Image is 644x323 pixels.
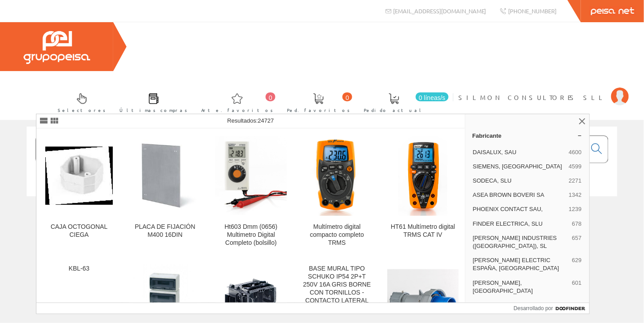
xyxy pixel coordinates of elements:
img: CAJA OCTOGONAL CIEGA [45,147,113,205]
font: 1342 [569,191,582,198]
font: HT61 Multímetro digital TRMS CAT IV [391,223,455,238]
font: 4600 [569,149,582,156]
a: Multímetro digital compacto completo TRMS Multímetro digital compacto completo TRMS [294,129,380,257]
font: Multímetro digital compacto completo TRMS [310,223,364,246]
font: [PERSON_NAME] INDUSTRIES ([GEOGRAPHIC_DATA]), SL [473,235,557,249]
font: 601 [572,279,582,286]
font: GUIJARRO HERMANOS, SL [473,302,548,308]
a: Desarrollado por [514,303,589,314]
font: 0 [346,94,349,101]
img: PLACA DE FIJACIÓN M400 16DIN [129,140,201,211]
font: SIEMENS, [GEOGRAPHIC_DATA] [473,163,562,170]
font: 24727 [258,117,274,124]
font: 0 [269,94,272,101]
font: Fabricante [473,132,502,139]
font: BASE MURAL TIPO SCHUKO IP54 2P+T 250V 16A GRIS BORNE CON TORNILLOS - CONTACTO LATERAL [303,265,371,304]
font: FINDER ELECTRICA, SLU [473,220,543,227]
a: Selectores [49,86,110,118]
font: Selectores [58,107,106,113]
font: SODECA, SLU [473,177,512,184]
font: 0 líneas/s [419,94,445,101]
font: KBL-63 [69,265,90,272]
font: Desarrollado por [514,305,553,311]
font: Últimas compras [119,107,187,113]
font: Resultados: [227,117,258,124]
font: 4599 [569,163,582,170]
a: Ht603 Dmm (0656) Multimetro Digital Completo (bolsillo) Ht603 Dmm (0656) Multimetro Digital Compl... [208,129,294,257]
font: DAISALUX, SAU [473,149,517,156]
font: PHOENIX CONTACT SAU, [473,206,543,212]
font: 539 [572,302,582,308]
a: SILMON CONSULTORES SLL [458,86,629,94]
img: Grupo Peisa [24,31,90,64]
img: HT61 Multímetro digital TRMS CAT IV [398,136,447,216]
a: CAJA OCTOGONAL CIEGA CAJA OCTOGONAL CIEGA [36,129,122,257]
font: 1239 [569,206,582,212]
a: Fabricante [465,128,589,143]
font: [EMAIL_ADDRESS][DOMAIN_NAME] [394,7,486,15]
font: [PERSON_NAME], [GEOGRAPHIC_DATA] [473,279,533,294]
font: 678 [572,220,582,227]
font: 657 [572,235,582,241]
font: PLACA DE FIJACIÓN M400 16DIN [135,223,195,238]
font: Ht603 Dmm (0656) Multimetro Digital Completo (bolsillo) [225,223,278,246]
a: HT61 Multímetro digital TRMS CAT IV HT61 Multímetro digital TRMS CAT IV [380,129,466,257]
font: Arte. favoritos [201,107,273,113]
img: Ht603 Dmm (0656) Multimetro Digital Completo (bolsillo) [215,136,287,215]
font: ASEA BROWN BOVERI SA [473,191,545,198]
font: Ped. favoritos [287,107,350,113]
a: PLACA DE FIJACIÓN M400 16DIN PLACA DE FIJACIÓN M400 16DIN [122,129,208,257]
font: [PHONE_NUMBER] [508,7,557,15]
font: Pedido actual [364,107,424,113]
font: 2271 [569,177,582,184]
img: Multímetro digital compacto completo TRMS [311,136,363,216]
font: SILMON CONSULTORES SLL [458,93,607,101]
a: Últimas compras [111,86,192,118]
font: CAJA OCTOGONAL CIEGA [51,223,107,238]
font: [PERSON_NAME] ELECTRIC ESPAÑA, [GEOGRAPHIC_DATA] [473,257,559,271]
font: 629 [572,257,582,263]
